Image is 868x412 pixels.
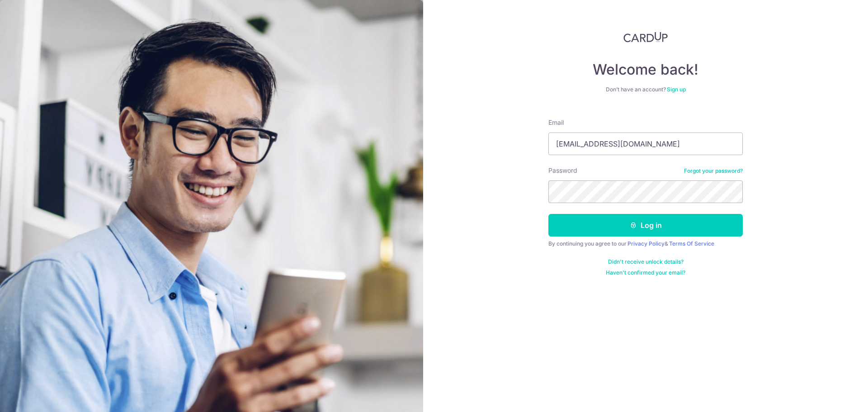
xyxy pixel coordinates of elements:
[548,166,577,175] label: Password
[627,240,665,247] a: Privacy Policy
[548,240,743,247] div: By continuing you agree to our &
[548,214,743,237] button: Log in
[608,258,684,265] a: Didn't receive unlock details?
[669,240,714,247] a: Terms Of Service
[548,61,743,79] h4: Welcome back!
[684,167,743,175] a: Forgot your password?
[548,118,564,127] label: Email
[548,86,743,93] div: Don’t have an account?
[548,133,743,155] input: Enter your Email
[667,86,686,93] a: Sign up
[623,32,668,43] img: CardUp Logo
[606,269,685,276] a: Haven't confirmed your email?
